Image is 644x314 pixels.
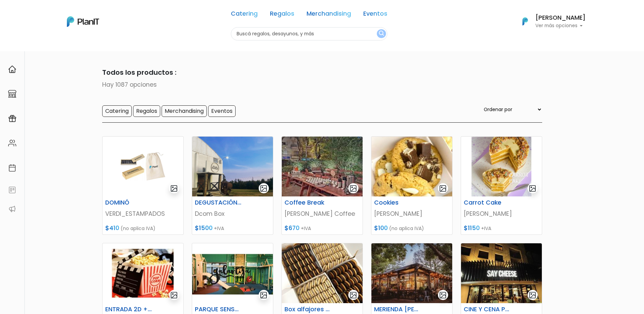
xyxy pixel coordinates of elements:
[102,105,132,117] input: Catering
[481,225,491,232] span: +IVA
[192,137,273,196] img: thumb_Captura_de_pantalla_2024-04-18_163654.png
[8,205,16,213] img: partners-52edf745621dab592f3b2c58e3bca9d71375a7ef29c3b500c9f145b62cc070d4.svg
[170,185,178,192] img: gallery-light
[284,224,299,232] span: $670
[439,291,447,299] img: gallery-light
[529,185,536,192] img: gallery-light
[8,65,16,73] img: home-e721727adea9d79c4d83392d1f703f7f8bce08238fde08b1acbfd93340b81755.svg
[282,137,363,196] img: thumb_WhatsApp_Image_2022-05-03_at_13.50.34.jpeg
[67,16,99,27] img: PlanIt Logo
[460,199,515,206] h6: Carrot Cake
[371,137,452,196] img: thumb_WhatsApp_Image_2022-09-28_at_09.29.21.jpeg
[281,136,363,235] a: gallery-light Coffee Break [PERSON_NAME] Coffee $670 +IVA
[8,164,16,172] img: calendar-87d922413cdce8b2cf7b7f5f62616a5cf9e4887200fb71536465627b3292af00.svg
[461,136,542,235] a: gallery-light Carrot Cake [PERSON_NAME] $1150 +IVA
[214,225,224,232] span: +IVA
[8,115,16,123] img: campaigns-02234683943229c281be62815700db0a1741e53638e28bf9629b52c665b00959.svg
[231,27,387,40] input: Buscá regalos, desayunos, y más
[379,31,384,37] img: search_button-432b6d5273f82d61273b3651a40e1bd1b912527efae98b1b7a1b2c0702e16a8d.svg
[192,243,273,303] img: thumb_image__copia___copia_-Photoroom__9_.jpg
[464,209,539,218] p: [PERSON_NAME]
[270,11,294,19] a: Regalos
[133,105,160,117] input: Regalos
[307,11,351,19] a: Merchandising
[101,306,157,313] h6: ENTRADA 2D + POP + REFRESCO
[260,185,268,192] img: gallery-light
[514,13,586,30] button: PlanIt Logo [PERSON_NAME] Ver más opciones
[282,243,363,303] img: thumb_WhatsApp_Image_2022-09-28_at_09.25.56.jpeg
[102,67,542,77] p: Todos los productos :
[170,291,178,299] img: gallery-light
[102,80,542,89] p: Hay 1087 opciones
[103,137,183,196] img: thumb_Dise%C3%B1o_sin_t%C3%ADtulo__96_.png
[349,291,357,299] img: gallery-light
[363,11,387,19] a: Eventos
[121,225,155,232] span: (no aplica IVA)
[191,199,246,206] h6: DEGUSTACIÓN BODEGA
[374,224,388,232] span: $100
[464,224,480,232] span: $1150
[191,306,246,313] h6: PARQUE SENSORIAL LAGARTIJA
[301,225,311,232] span: +IVA
[8,139,16,147] img: people-662611757002400ad9ed0e3c099ab2801c6687ba6c219adb57efc949bc21e19d.svg
[439,185,447,192] img: gallery-light
[284,209,360,218] p: [PERSON_NAME] Coffee
[374,209,449,218] p: [PERSON_NAME]
[105,224,119,232] span: $410
[103,243,183,303] img: thumb_image__copia___copia_-Photoroom__6_.jpg
[371,243,452,303] img: thumb_6349CFF3-484F-4BCD-9940-78224EC48F4B.jpeg
[280,306,336,313] h6: Box alfajores para compartir
[370,306,426,313] h6: MERIENDA [PERSON_NAME] CAFÉ
[105,209,181,218] p: VERDI_ESTAMPADOS
[529,291,536,299] img: gallery-light
[8,90,16,98] img: marketplace-4ceaa7011d94191e9ded77b95e3339b90024bf715f7c57f8cf31f2d8c509eaba.svg
[195,224,213,232] span: $1500
[195,209,270,218] p: Dcom Box
[231,11,258,19] a: Catering
[461,137,542,196] img: thumb_WhatsApp_Image_2023-11-27_at_15.39.20.jpg
[8,186,16,194] img: feedback-78b5a0c8f98aac82b08bfc38622c3050aee476f2c9584af64705fc4e61158814.svg
[102,136,184,235] a: gallery-light DOMINÓ VERDI_ESTAMPADOS $410 (no aplica IVA)
[389,225,424,232] span: (no aplica IVA)
[535,23,586,28] p: Ver más opciones
[349,185,357,192] img: gallery-light
[101,199,157,206] h6: DOMINÓ
[280,199,336,206] h6: Coffee Break
[518,14,533,29] img: PlanIt Logo
[461,243,542,303] img: thumb_WhatsApp_Image_2024-05-31_at_10.12.15.jpeg
[260,291,268,299] img: gallery-light
[371,136,453,235] a: gallery-light Cookies [PERSON_NAME] $100 (no aplica IVA)
[460,306,515,313] h6: CINE Y CENA PARA 2
[535,15,586,21] h6: [PERSON_NAME]
[370,199,426,206] h6: Cookies
[208,105,236,117] input: Eventos
[162,105,207,117] input: Merchandising
[192,136,273,235] a: gallery-light DEGUSTACIÓN BODEGA Dcom Box $1500 +IVA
